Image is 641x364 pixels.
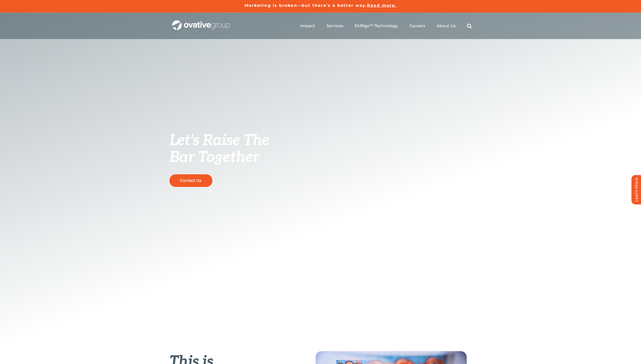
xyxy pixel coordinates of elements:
[180,178,202,183] span: Contact Us
[355,23,398,28] a: EMRge™ Technology
[170,148,259,167] span: Bar Together
[367,3,396,8] a: Read more.
[467,23,472,28] a: Search
[300,18,472,34] nav: Menu
[300,23,315,28] a: Impact
[245,3,367,8] a: Marketing is broken—but there's a better way.
[172,20,230,25] a: OG_Full_horizontal_WHT
[326,23,343,28] a: Services
[170,131,269,150] span: Let's Raise The
[170,174,212,187] a: Contact Us
[436,23,456,28] a: About Us
[409,23,425,28] a: Careers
